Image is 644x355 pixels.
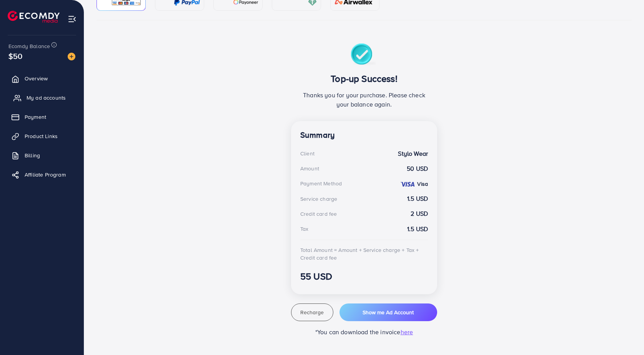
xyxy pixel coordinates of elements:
a: My ad accounts [6,90,78,105]
img: menu [68,15,77,23]
span: Ecomdy Balance [8,42,50,50]
p: *You can download the invoice [291,327,437,337]
img: success [351,43,378,67]
div: Total Amount = Amount + Service charge + Tax + Credit card fee [300,246,428,262]
strong: 1.5 USD [407,225,428,233]
a: Overview [6,71,78,86]
div: Client [300,150,315,157]
h4: Summary [300,130,428,140]
strong: 2 USD [411,209,428,218]
span: Recharge [300,308,324,316]
strong: Stylo Wear [398,149,428,158]
span: Billing [25,152,40,159]
a: Affiliate Program [6,167,78,182]
div: Tax [300,225,308,233]
div: Payment Method [300,180,342,187]
button: Recharge [291,303,333,321]
span: $50 [7,47,24,65]
img: credit [400,181,415,187]
h3: 55 USD [300,271,428,282]
span: Overview [25,75,48,82]
strong: Visa [417,180,428,188]
span: Affiliate Program [25,171,66,178]
a: Payment [6,109,78,125]
span: here [401,328,413,336]
span: Show me Ad Account [363,308,414,316]
h3: Top-up Success! [300,73,428,84]
span: Product Links [25,132,58,140]
div: Service charge [300,195,337,203]
img: image [68,53,75,60]
a: Product Links [6,128,78,144]
strong: 1.5 USD [407,194,428,203]
strong: 50 USD [407,164,428,173]
div: Credit card fee [300,210,337,218]
span: My ad accounts [27,94,66,102]
iframe: Chat [611,320,638,349]
span: Payment [25,113,46,121]
img: logo [8,11,60,23]
div: Amount [300,165,319,172]
p: Thanks you for your purchase. Please check your balance again. [300,90,428,109]
button: Show me Ad Account [339,303,437,321]
a: Billing [6,148,78,163]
